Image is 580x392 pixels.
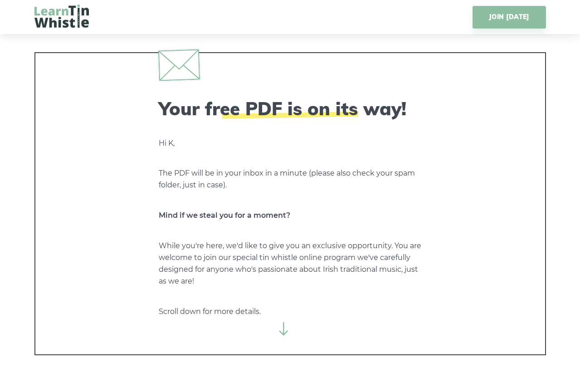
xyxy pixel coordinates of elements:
strong: Mind if we steal you for a moment? [159,211,290,220]
p: Scroll down for more details. [159,306,422,318]
p: Hi K, [159,137,422,149]
a: JOIN [DATE] [473,6,546,29]
p: While you're here, we'd like to give you an exclusive opportunity. You are welcome to join our sp... [159,240,422,287]
h2: Your free PDF is on its way! [159,98,422,119]
img: LearnTinWhistle.com [34,5,89,28]
p: The PDF will be in your inbox in a minute (please also check your spam folder, just in case). [159,167,422,191]
img: envelope.svg [158,49,200,81]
